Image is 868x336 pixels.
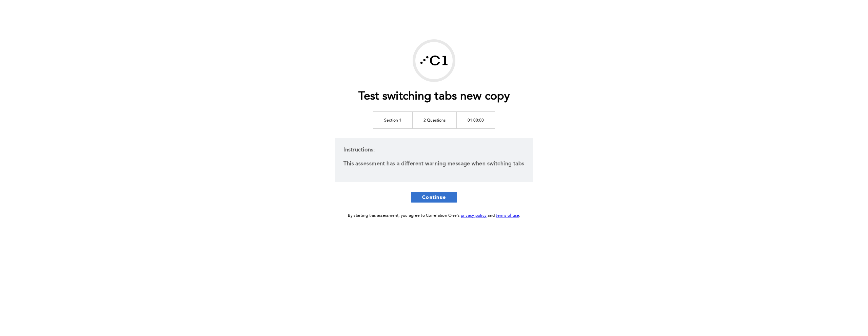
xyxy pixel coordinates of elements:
a: privacy policy [461,214,487,218]
div: By starting this assessment, you agree to Correlation One's and . [348,212,520,219]
td: 01:00:00 [457,111,495,128]
div: Instructions: [335,138,532,182]
span: Continue [422,194,446,200]
button: Continue [411,192,457,203]
td: 2 Questions [413,111,457,128]
p: This assessment has a different warning message when switching tabs [343,159,524,169]
td: Section 1 [373,111,413,128]
img: Correlation One [415,42,453,79]
a: terms of use [496,214,519,218]
h1: Test switching tabs new copy [358,90,510,104]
